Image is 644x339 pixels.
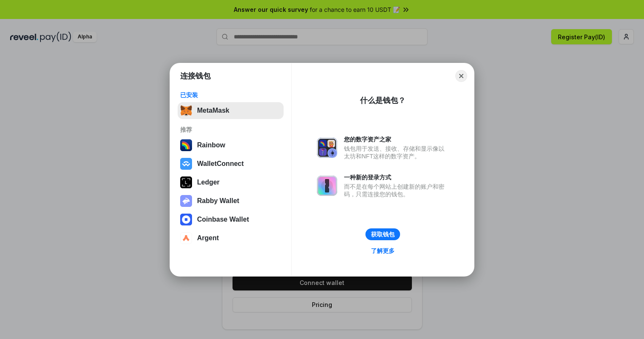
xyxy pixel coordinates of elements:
div: Rabby Wallet [197,197,239,205]
img: svg+xml,%3Csvg%20width%3D%22120%22%20height%3D%22120%22%20viewBox%3D%220%200%20120%20120%22%20fil... [180,139,192,151]
img: svg+xml,%3Csvg%20width%3D%2228%22%20height%3D%2228%22%20viewBox%3D%220%200%2028%2028%22%20fill%3D... [180,232,192,244]
div: Argent [197,234,219,242]
div: 已安装 [180,91,281,99]
button: Argent [178,230,284,247]
button: Rainbow [178,137,284,154]
div: 什么是钱包？ [360,95,406,106]
div: 钱包用于发送、接收、存储和显示像以太坊和NFT这样的数字资产。 [344,145,449,160]
button: Ledger [178,174,284,191]
img: svg+xml,%3Csvg%20xmlns%3D%22http%3A%2F%2Fwww.w3.org%2F2000%2Fsvg%22%20fill%3D%22none%22%20viewBox... [180,195,192,207]
img: svg+xml,%3Csvg%20xmlns%3D%22http%3A%2F%2Fwww.w3.org%2F2000%2Fsvg%22%20fill%3D%22none%22%20viewBox... [317,176,337,196]
div: MetaMask [197,107,229,114]
div: Ledger [197,179,219,186]
div: 获取钱包 [371,231,395,238]
img: svg+xml,%3Csvg%20width%3D%2228%22%20height%3D%2228%22%20viewBox%3D%220%200%2028%2028%22%20fill%3D... [180,214,192,225]
button: Close [455,70,467,82]
div: WalletConnect [197,160,244,168]
button: WalletConnect [178,155,284,172]
div: 您的数字资产之家 [344,136,449,143]
div: 一种新的登录方式 [344,174,449,181]
div: Rainbow [197,141,225,149]
button: MetaMask [178,102,284,119]
div: Coinbase Wallet [197,216,249,223]
img: svg+xml,%3Csvg%20xmlns%3D%22http%3A%2F%2Fwww.w3.org%2F2000%2Fsvg%22%20width%3D%2228%22%20height%3... [180,176,192,188]
img: svg+xml,%3Csvg%20fill%3D%22none%22%20height%3D%2233%22%20viewBox%3D%220%200%2035%2033%22%20width%... [180,105,192,117]
div: 而不是在每个网站上创建新的账户和密码，只需连接您的钱包。 [344,183,449,198]
div: 推荐 [180,126,281,133]
button: 获取钱包 [365,228,400,240]
img: svg+xml,%3Csvg%20width%3D%2228%22%20height%3D%2228%22%20viewBox%3D%220%200%2028%2028%22%20fill%3D... [180,158,192,170]
img: svg+xml,%3Csvg%20xmlns%3D%22http%3A%2F%2Fwww.w3.org%2F2000%2Fsvg%22%20fill%3D%22none%22%20viewBox... [317,138,337,158]
div: 了解更多 [371,247,395,255]
h1: 连接钱包 [180,71,211,81]
button: Coinbase Wallet [178,211,284,228]
button: Rabby Wallet [178,193,284,209]
a: 了解更多 [366,245,400,256]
